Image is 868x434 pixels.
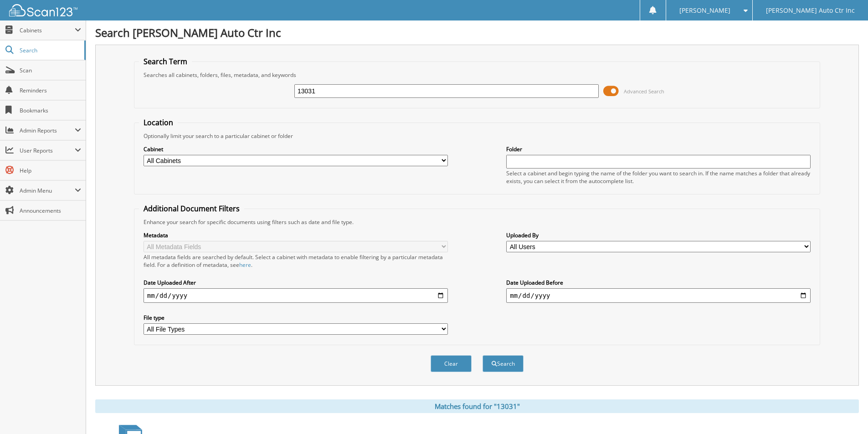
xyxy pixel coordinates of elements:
[766,8,855,13] span: [PERSON_NAME] Auto Ctr Inc
[139,56,192,66] legend: Search Term
[144,231,448,239] label: Metadata
[506,288,811,303] input: end
[431,355,472,372] button: Clear
[506,145,811,153] label: Folder
[483,355,524,372] button: Search
[20,26,75,34] span: Cabinets
[506,169,811,185] div: Select a cabinet and begin typing the name of the folder you want to search in. If the name match...
[20,167,81,174] span: Help
[144,314,448,322] label: File type
[624,88,664,95] span: Advanced Search
[144,288,448,303] input: start
[20,66,81,74] span: Scan
[679,8,730,13] span: [PERSON_NAME]
[139,218,815,226] div: Enhance your search for specific documents using filters such as date and file type.
[20,87,81,94] span: Reminders
[20,107,81,114] span: Bookmarks
[20,207,81,214] span: Announcements
[20,46,80,54] span: Search
[506,279,811,286] label: Date Uploaded Before
[144,279,448,286] label: Date Uploaded After
[20,147,75,154] span: User Reports
[144,253,448,269] div: All metadata fields are searched by default. Select a cabinet with metadata to enable filtering b...
[9,4,77,16] img: scan123-logo-white.svg
[20,127,75,134] span: Admin Reports
[95,399,859,413] div: Matches found for "13031"
[20,187,75,194] span: Admin Menu
[239,261,251,269] a: here
[95,25,859,40] h1: Search [PERSON_NAME] Auto Ctr Inc
[139,204,244,214] legend: Additional Document Filters
[144,145,448,153] label: Cabinet
[139,132,815,140] div: Optionally limit your search to a particular cabinet or folder
[506,231,811,239] label: Uploaded By
[139,71,815,79] div: Searches all cabinets, folders, files, metadata, and keywords
[139,117,178,128] legend: Location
